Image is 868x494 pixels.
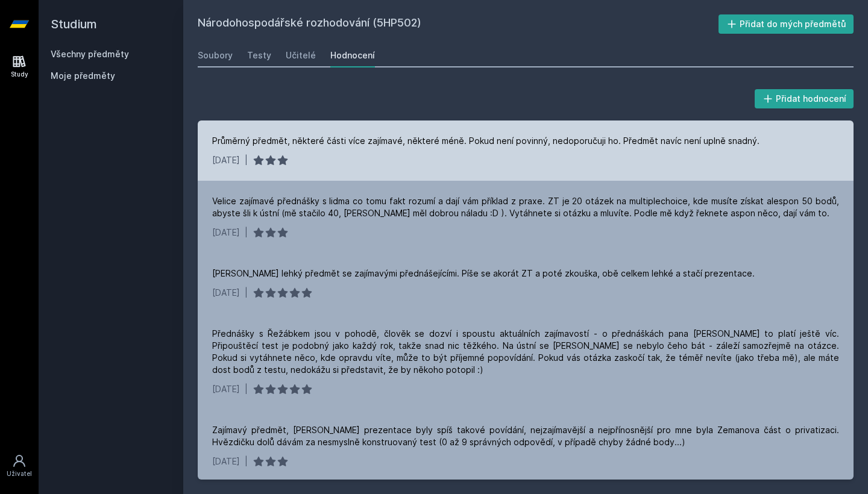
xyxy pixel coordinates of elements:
h2: Národohospodářské rozhodování (5HP502) [198,14,719,34]
div: | [245,383,248,395]
div: [DATE] [212,383,240,395]
div: | [245,455,248,467]
a: Všechny předměty [51,49,129,59]
div: [PERSON_NAME] lehký předmět se zajímavými přednášejícími. Píše se akorát ZT a poté zkouška, obě c... [212,267,755,280]
div: | [245,154,248,166]
div: Velice zajímavé přednášky s lidma co tomu fakt rozumí a dají vám příklad z praxe. ZT je 20 otázek... [212,195,839,219]
button: Přidat do mých předmětů [719,14,854,34]
div: Uživatel [7,469,32,478]
a: Study [2,48,36,85]
a: Testy [247,43,271,67]
div: Přednášky s Řežábkem jsou v pohodě, člověk se dozví i spoustu aktuálních zajímavostí - o přednášk... [212,328,839,376]
div: | [245,227,248,239]
div: Učitelé [286,49,316,61]
div: [DATE] [212,154,240,166]
span: Moje předměty [51,70,115,82]
div: Study [11,70,28,79]
button: Přidat hodnocení [755,89,854,108]
a: Uživatel [2,448,36,484]
div: [DATE] [212,455,240,467]
a: Hodnocení [330,43,375,67]
div: Zajímavý předmět, [PERSON_NAME] prezentace byly spíš takové povídání, nejzajímavější a nejpřínosn... [212,424,839,448]
div: Testy [247,49,271,61]
a: Učitelé [286,43,316,67]
a: Soubory [198,43,233,67]
div: Průměrný předmět, některé části více zajímavé, některé méně. Pokud není povinný, nedoporučuji ho.... [212,135,759,147]
div: | [245,287,248,299]
div: Hodnocení [330,49,375,61]
div: Soubory [198,49,233,61]
div: [DATE] [212,287,240,299]
div: [DATE] [212,227,240,239]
